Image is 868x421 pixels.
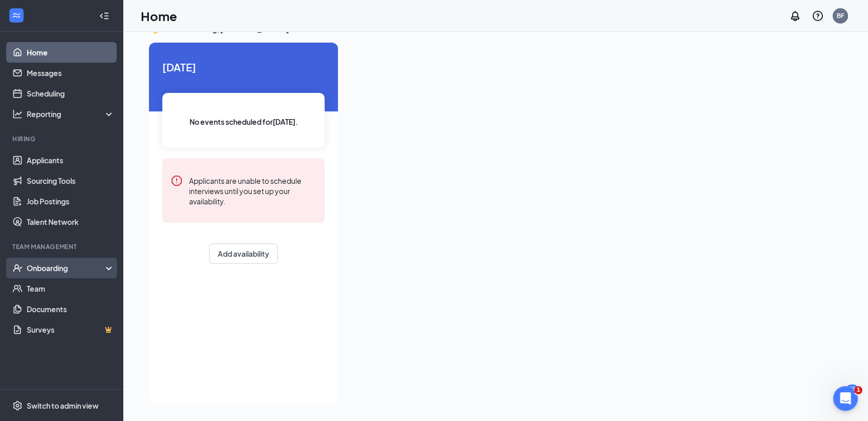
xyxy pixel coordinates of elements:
[27,42,115,63] a: Home
[846,385,858,393] div: 35
[27,278,115,299] a: Team
[189,175,316,206] div: Applicants are unable to schedule interviews until you set up your availability.
[854,386,862,394] span: 1
[27,212,115,232] a: Talent Network
[27,299,115,319] a: Documents
[27,150,115,170] a: Applicants
[27,63,115,83] a: Messages
[141,7,177,25] h1: Home
[12,242,112,251] div: Team Management
[209,243,278,264] button: Add availability
[789,10,801,22] svg: Notifications
[812,10,824,22] svg: QuestionInfo
[99,11,109,21] svg: Collapse
[171,175,183,187] svg: Error
[27,170,115,191] a: Sourcing Tools
[12,400,23,411] svg: Settings
[162,59,325,75] span: [DATE]
[11,10,22,21] svg: WorkstreamLogo
[837,11,844,20] div: BF
[27,263,106,273] div: Onboarding
[12,263,23,273] svg: UserCheck
[27,83,115,104] a: Scheduling
[27,400,99,411] div: Switch to admin view
[833,386,858,411] iframe: Intercom live chat
[12,135,112,143] div: Hiring
[27,191,115,212] a: Job Postings
[12,109,23,119] svg: Analysis
[190,116,298,127] span: No events scheduled for [DATE] .
[27,109,115,119] div: Reporting
[27,319,115,340] a: SurveysCrown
